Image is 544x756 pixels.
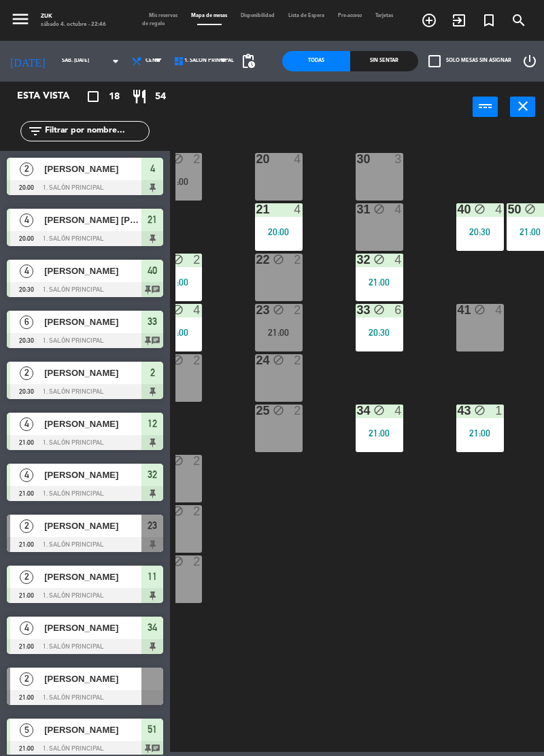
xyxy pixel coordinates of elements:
span: 54 [155,89,166,105]
span: 2 [20,570,33,584]
span: [PERSON_NAME] [44,366,141,380]
div: sábado 4. octubre - 22:46 [41,20,106,29]
i: block [373,254,385,265]
div: 30 [357,153,358,165]
div: 2 [193,555,201,568]
span: 1. Salón Principal [184,58,234,64]
div: Zuk [41,12,106,20]
span: check_box_outline_blank [428,55,441,67]
span: 4 [20,417,33,431]
span: 32 [148,466,157,483]
i: block [172,455,184,466]
i: block [172,555,184,567]
div: 25 [256,405,257,417]
div: 2 [193,455,201,467]
div: 24 [256,354,257,366]
div: 33 [357,304,358,316]
span: 2 [20,672,33,686]
div: 3 [394,153,403,165]
div: 2 [294,254,302,266]
span: 21 [148,211,157,228]
span: 4 [20,468,33,482]
span: 23 [148,517,157,534]
i: block [373,304,385,315]
span: Disponibilidad [234,14,282,18]
span: Mapa de mesas [184,14,234,18]
div: 2 [294,354,302,366]
span: Cena [146,58,160,64]
label: Solo mesas sin asignar [428,55,511,67]
span: 33 [148,313,157,330]
i: arrow_drop_down [107,53,124,69]
i: menu [10,9,31,29]
div: Sin sentar [350,51,418,71]
i: block [273,304,284,315]
span: 4 [20,213,33,227]
i: block [172,505,184,517]
span: 12 [148,415,157,432]
span: [PERSON_NAME] [44,264,141,278]
div: Todas [282,51,350,71]
i: block [474,405,486,416]
div: 2 [193,254,201,266]
div: 4 [394,254,403,266]
button: menu [10,9,31,33]
div: 32 [357,254,358,266]
div: 31 [357,203,358,216]
span: Pre-acceso [331,14,369,18]
span: [PERSON_NAME] [44,672,141,686]
span: 2 [20,366,33,380]
i: block [373,203,385,215]
div: 21:00 [255,328,303,337]
span: Lista de Espera [282,14,331,18]
i: search [511,12,527,29]
div: 2 [193,354,201,366]
div: 21:00 [154,328,202,337]
span: 5 [20,723,33,737]
div: 34 [357,405,358,417]
i: block [474,304,486,315]
span: [PERSON_NAME] [44,468,141,482]
span: 40 [148,262,157,279]
button: power_input [473,97,498,117]
i: block [172,354,184,366]
span: [PERSON_NAME] [44,519,141,533]
span: 2 [20,519,33,533]
i: power_settings_new [522,53,538,69]
i: block [273,254,284,265]
div: 20:30 [356,328,403,337]
span: [PERSON_NAME] [PERSON_NAME] [44,213,141,227]
i: filter_list [27,123,44,139]
div: 4 [294,153,302,165]
span: [PERSON_NAME] [44,570,141,584]
i: block [273,405,284,416]
div: 20:30 [456,227,504,237]
span: 2 [150,364,155,381]
span: [PERSON_NAME] [44,417,141,431]
span: pending_actions [240,53,256,69]
span: [PERSON_NAME] [44,723,141,737]
div: 21 [256,203,257,216]
div: 22 [256,254,257,266]
i: turned_in_not [481,12,497,29]
span: [PERSON_NAME] [44,162,141,176]
i: crop_square [85,88,101,105]
div: 6 [394,304,403,316]
i: block [474,203,486,215]
span: 4 [20,621,33,635]
span: 2 [20,162,33,176]
div: Esta vista [7,88,98,105]
i: exit_to_app [451,12,467,29]
div: 23 [256,304,257,316]
i: block [273,354,284,366]
div: 21:00 [154,177,202,186]
div: 2 [193,505,201,517]
div: 20 [256,153,257,165]
div: 4 [495,203,503,216]
i: power_input [477,98,494,114]
div: 21:00 [154,277,202,287]
span: [PERSON_NAME] [44,315,141,329]
i: restaurant [131,88,148,105]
